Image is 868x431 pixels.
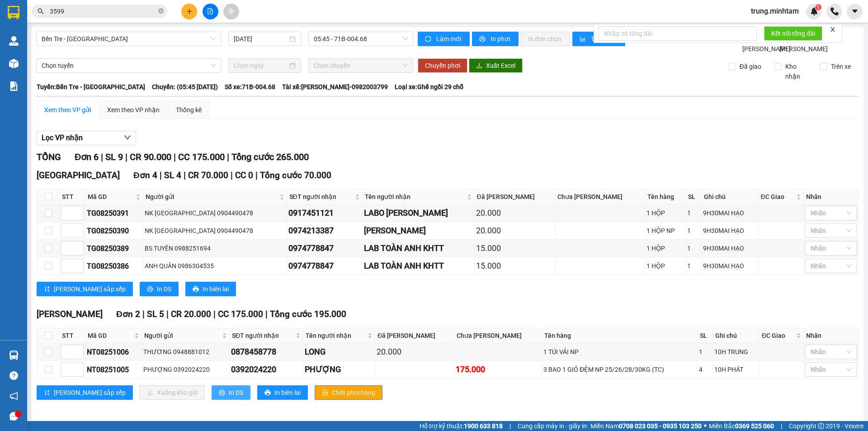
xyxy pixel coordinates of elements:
[363,204,475,222] td: LABO KIM CHI
[364,260,473,272] div: LAB TOÀN ANH KHTT
[699,347,711,357] div: 1
[171,309,211,319] span: CR 20.000
[709,421,774,431] span: Miền Bắc
[60,328,85,343] th: STT
[377,346,453,358] div: 20.000
[260,170,331,180] span: Tổng cước 70.000
[806,331,856,341] div: Nhãn
[145,261,285,271] div: ANH QUÂN 0986304535
[542,328,698,343] th: Tên hàng
[37,385,133,400] button: sort-ascending[PERSON_NAME] sắp xếp
[9,371,18,380] span: question-circle
[703,208,757,218] div: 9H30MAI HẠO
[420,421,503,431] span: Hỗ trợ kỹ thuật:
[225,82,275,92] span: Số xe: 71B-004.68
[761,192,794,202] span: ĐC Giao
[185,282,236,296] button: printerIn biên lai
[44,389,50,397] span: sort-ascending
[270,309,346,319] span: Tổng cước 195.000
[314,59,408,72] span: Chọn chuyến
[60,189,85,204] th: STT
[116,309,140,319] span: Đơn 2
[87,208,142,219] div: TG08250391
[8,8,22,17] span: Gửi:
[264,389,271,397] span: printer
[9,36,19,46] img: warehouse-icon
[160,170,162,180] span: |
[230,361,303,379] td: 0392024220
[645,189,686,204] th: Tên hàng
[303,361,375,379] td: PHƯỢNG
[782,62,813,81] span: Kho nhận
[50,6,156,16] input: Tìm tên, số ĐT hoặc mã đơn
[223,4,239,19] button: aim
[363,222,475,240] td: ĐỖ ĐỨC CHUNG
[255,170,258,180] span: |
[816,4,820,10] span: 1
[288,207,361,219] div: 0917451121
[140,282,179,296] button: printerIn DS
[646,261,684,271] div: 1 HỘP
[486,61,515,71] span: Xuất Excel
[147,309,164,319] span: SL 5
[157,284,171,294] span: In DS
[146,192,277,202] span: Người gửi
[164,170,181,180] span: SL 4
[235,170,253,180] span: CC 0
[364,207,473,219] div: LABO [PERSON_NAME]
[54,284,126,294] span: [PERSON_NAME] sắp xếp
[375,328,454,343] th: Đã [PERSON_NAME]
[491,34,511,44] span: In phơi
[288,242,361,255] div: 0974778847
[572,32,625,46] button: bar-chartThống kê
[580,36,587,43] span: bar-chart
[145,226,285,236] div: NK [GEOGRAPHIC_DATA] 0904490478
[42,32,216,46] span: Bến Tre - Sài Gòn
[472,32,519,46] button: printerIn phơi
[257,385,308,400] button: printerIn biên lai
[851,7,859,15] span: caret-down
[315,385,382,400] button: lockChốt phơi hàng
[231,346,302,358] div: 0878458778
[305,346,373,358] div: LONG
[646,226,684,236] div: 1 HỘP NP
[781,421,782,431] span: |
[699,365,711,374] div: 4
[85,204,143,222] td: TG08250391
[143,347,227,357] div: THƯƠNG 0948881012
[543,347,696,357] div: 1 TÚI VẢI NP
[703,226,757,236] div: 9H30MAI HẠO
[703,261,757,271] div: 9H30MAI HẠO
[543,365,696,374] div: 3 BAO 1 GIỎ ĐỆM NP 25/26/28/30KG (TC)
[9,392,18,400] span: notification
[830,26,836,33] span: close
[332,388,375,398] span: Chốt phơi hàng
[87,346,140,358] div: NT08251006
[181,4,197,19] button: plus
[646,243,684,253] div: 1 HỘP
[476,242,554,255] div: 15.000
[145,208,285,218] div: NK [GEOGRAPHIC_DATA] 0904490478
[287,257,363,275] td: 0974778847
[274,388,301,398] span: In biên lai
[44,105,91,115] div: Xem theo VP gửi
[713,328,759,343] th: Ghi chú
[54,388,126,398] span: [PERSON_NAME] sắp xếp
[42,132,83,143] span: Lọc VP nhận
[85,222,143,240] td: TG08250390
[231,170,233,180] span: |
[365,192,465,202] span: Tên người nhận
[218,309,263,319] span: CC 175.000
[736,62,765,71] span: Đã giao
[363,257,475,275] td: LAB TOÀN ANH KHTT
[764,26,822,41] button: Kết nối tổng đài
[87,260,142,272] div: TG08250386
[830,7,839,15] img: phone-icon
[476,260,554,272] div: 15.000
[847,4,863,19] button: caret-down
[703,243,757,253] div: 9H30MAI HẠO
[86,8,108,17] span: Nhận:
[744,5,806,17] span: trung.minhtam
[395,82,463,92] span: Loại xe: Ghế ngồi 29 chỗ
[88,192,134,202] span: Mã GD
